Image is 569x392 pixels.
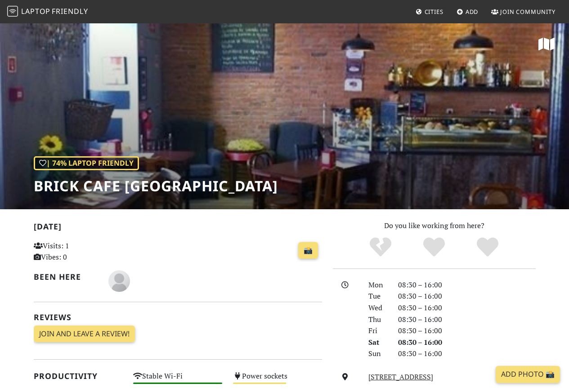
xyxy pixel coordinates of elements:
[393,279,541,291] div: 08:30 – 16:00
[52,6,88,16] span: Friendly
[453,4,482,20] a: Add
[363,325,393,337] div: Fri
[408,236,461,259] div: Yes
[21,6,50,16] span: Laptop
[34,156,139,171] div: | 74% Laptop Friendly
[34,326,135,343] a: Join and leave a review!
[228,370,327,391] div: Power sockets
[354,236,408,259] div: No
[368,372,433,382] a: [STREET_ADDRESS]
[393,302,541,314] div: 08:30 – 16:00
[363,337,393,348] div: Sat
[425,8,444,16] span: Cities
[34,371,123,381] h2: Productivity
[393,325,541,337] div: 08:30 – 16:00
[34,177,278,194] h1: Brick Cafe [GEOGRAPHIC_DATA]
[488,4,559,20] a: Join Community
[393,348,541,360] div: 08:30 – 16:00
[128,370,228,391] div: Stable Wi-Fi
[7,6,18,17] img: LaptopFriendly
[7,4,88,20] a: LaptopFriendly LaptopFriendly
[108,275,130,285] span: Max Johansson
[363,314,393,326] div: Thu
[298,242,318,259] a: 📸
[363,291,393,302] div: Tue
[363,279,393,291] div: Mon
[393,314,541,326] div: 08:30 – 16:00
[108,270,130,292] img: blank-535327c66bd565773addf3077783bbfce4b00ec00e9fd257753287c682c7fa38.png
[393,337,541,348] div: 08:30 – 16:00
[363,348,393,360] div: Sun
[34,222,322,235] h2: [DATE]
[466,8,479,16] span: Add
[500,8,556,16] span: Join Community
[412,4,447,20] a: Cities
[333,220,536,232] p: Do you like working from here?
[34,240,123,263] p: Visits: 1 Vibes: 0
[496,366,560,383] a: Add Photo 📸
[393,291,541,302] div: 08:30 – 16:00
[34,313,322,322] h2: Reviews
[363,302,393,314] div: Wed
[34,272,98,282] h2: Been here
[461,236,514,259] div: Definitely!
